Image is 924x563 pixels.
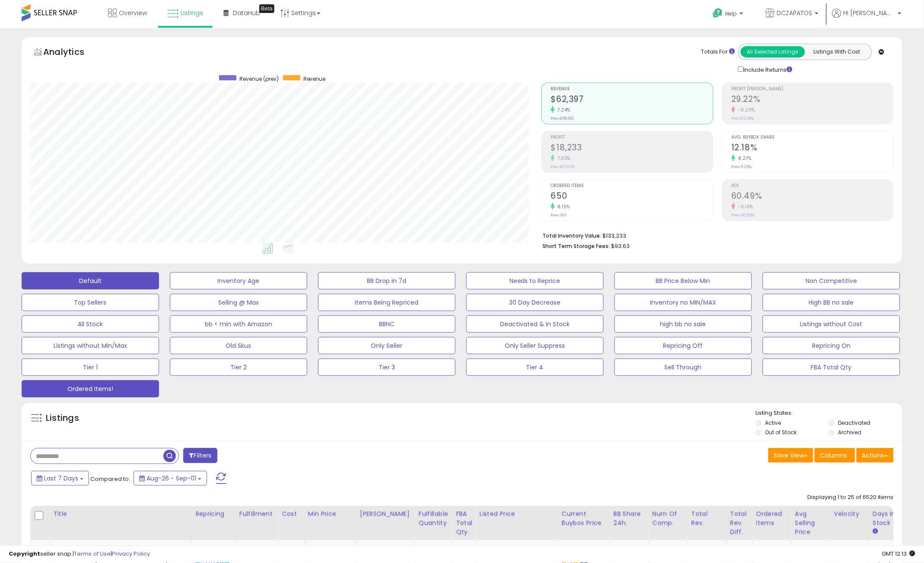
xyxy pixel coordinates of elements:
span: Profit [PERSON_NAME] [732,87,894,92]
small: Days In Stock. [873,528,878,535]
label: Deactivated [838,419,870,426]
div: Tooltip anchor [259,4,274,13]
span: Aug-26 - Sep-01 [147,474,196,483]
button: Only Seller [318,337,456,354]
li: $133,233 [543,230,887,240]
button: All Stock [22,315,159,333]
div: Current Buybox Price [562,509,606,528]
button: Listings without Cost [763,315,900,333]
button: BB Drop in 7d [318,272,456,289]
span: Last 7 Days [44,474,78,483]
div: Title [53,509,188,518]
h2: 650 [551,191,713,203]
a: Help [706,1,752,28]
button: BB Price Below Min [615,272,752,289]
button: Aug-26 - Sep-01 [134,471,207,486]
button: Last 7 Days [31,471,89,486]
span: $93.63 [612,242,630,250]
button: Filters [183,448,217,463]
div: Num of Comp. [653,509,684,528]
span: Compared to: [90,475,130,483]
button: Listings With Cost [805,46,869,57]
small: Prev: 601 [551,213,567,218]
span: Avg. Buybox Share [732,135,894,140]
i: Get Help [713,8,723,19]
div: Repricing [195,509,232,518]
div: Fulfillment [239,509,274,518]
h2: $62,397 [551,94,713,106]
span: DCZAPATOS [777,9,812,17]
label: Out of Stock [765,429,797,436]
button: Tier 1 [22,359,159,376]
div: Fulfillable Quantity [419,509,449,528]
span: 2025-09-9 12:13 GMT [882,550,915,558]
div: Total Rev. [691,509,723,528]
a: Terms of Use [74,550,111,558]
small: Prev: 11.25% [732,164,752,169]
label: Active [765,419,781,426]
div: BB Share 24h. [614,509,645,528]
h2: 12.18% [732,143,894,154]
div: Ordered Items [756,509,788,528]
p: Listing States: [756,409,902,417]
b: Short Term Storage Fees: [543,242,610,250]
span: Revenue [551,87,713,92]
button: Items Being Repriced [318,294,456,311]
strong: Copyright [9,550,40,558]
span: Revenue [303,75,326,83]
span: Hi [PERSON_NAME] [844,9,895,17]
small: 7.03% [555,155,571,162]
button: Inventory no MIN/MAX [615,294,752,311]
button: Default [22,272,159,289]
button: High BB no sale [763,294,900,311]
button: bb < min with Amazon [170,315,307,333]
span: Columns [820,451,848,460]
button: Only Seller Suppress [466,337,604,354]
button: Selling @ Max [170,294,307,311]
button: 30 Day Decrease [466,294,604,311]
div: FBA Total Qty [456,509,472,537]
div: Include Returns [732,64,803,74]
button: Tier 3 [318,359,456,376]
span: Overview [119,9,147,17]
span: ROI [732,184,894,188]
div: Cost [282,509,301,518]
button: Tier 2 [170,359,307,376]
div: Velocity [834,509,866,518]
button: Old Skus [170,337,307,354]
div: Displaying 1 to 25 of 6520 items [808,493,894,502]
small: -0.20% [736,107,755,113]
span: Revenue (prev) [239,75,279,83]
span: Ordered Items [551,184,713,188]
div: Listed Price [480,509,554,518]
div: seller snap | | [9,550,150,559]
label: Archived [838,429,861,436]
small: Prev: 60.55% [732,213,755,218]
small: Prev: $17,036 [551,164,575,169]
button: Tier 4 [466,359,604,376]
button: Deactivated & In Stock [466,315,604,333]
div: Avg Selling Price [795,509,827,537]
div: Days In Stock [873,509,905,528]
span: Help [726,10,737,17]
small: Prev: $58,183 [551,116,574,121]
h2: $18,233 [551,143,713,154]
div: [PERSON_NAME] [360,509,411,518]
h2: 60.49% [732,191,894,203]
h5: Listings [46,412,79,424]
button: Inventory Age [170,272,307,289]
a: Hi [PERSON_NAME] [832,9,902,28]
span: Listings [181,9,203,17]
button: Actions [857,448,894,463]
small: 7.24% [555,107,571,113]
button: Sell Through [615,359,752,376]
button: All Selected Listings [741,46,805,57]
h2: 29.22% [732,94,894,106]
button: Save View [768,448,813,463]
div: Min Price [308,509,353,518]
button: Listings without Min/Max [22,337,159,354]
span: DataHub [233,9,260,17]
div: Total Rev. Diff. [730,509,749,537]
button: high bb no sale [615,315,752,333]
button: Non Competitive [763,272,900,289]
